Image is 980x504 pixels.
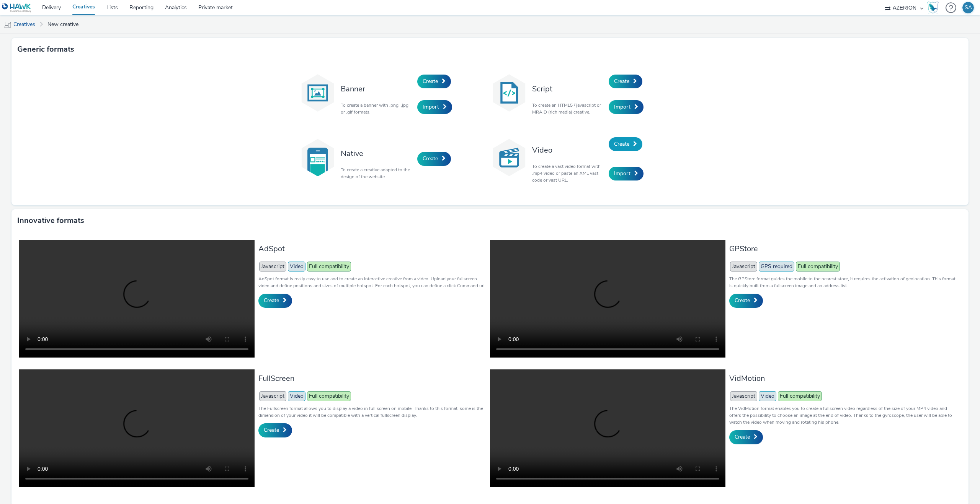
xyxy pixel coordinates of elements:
[532,102,605,115] p: To create an HTML5 / javascript or MRAID (rich media) creative.
[532,145,605,155] h3: Video
[532,84,605,94] h3: Script
[423,155,438,162] span: Create
[729,275,957,289] p: The GPStore format guides the mobile to the nearest store, it requires the activation of geolocat...
[417,75,451,88] a: Create
[735,297,750,304] span: Create
[423,103,439,111] span: Import
[423,78,438,85] span: Create
[729,294,763,307] a: Create
[288,262,305,272] span: Video
[259,262,286,272] span: Javascript
[614,140,629,148] span: Create
[729,244,957,254] h3: GPStore
[730,262,757,272] span: Javascript
[417,152,451,166] a: Create
[44,15,82,34] a: New creative
[258,423,292,437] a: Create
[614,103,630,111] span: Import
[417,100,452,114] a: Import
[729,373,957,384] h3: VidMotion
[490,138,528,177] img: video.svg
[614,170,630,177] span: Import
[17,44,74,55] h3: Generic formats
[490,74,528,112] img: code.svg
[341,84,413,94] h3: Banner
[2,3,31,13] img: undefined Logo
[759,391,776,401] span: Video
[264,297,279,304] span: Create
[258,294,292,307] a: Create
[299,74,337,112] img: banner.svg
[341,102,413,115] p: To create a banner with .png, .jpg or .gif formats.
[609,100,644,114] a: Import
[341,148,413,159] h3: Native
[609,167,644,180] a: Import
[927,2,942,14] a: Hawk Academy
[927,2,939,14] img: Hawk Academy
[796,262,840,272] span: Full compatibility
[778,391,822,401] span: Full compatibility
[729,430,763,444] a: Create
[614,78,629,85] span: Create
[299,138,337,177] img: native.svg
[258,373,486,384] h3: FullScreen
[258,244,486,254] h3: AdSpot
[307,262,351,272] span: Full compatibility
[259,391,286,401] span: Javascript
[264,426,279,434] span: Create
[730,391,757,401] span: Javascript
[288,391,305,401] span: Video
[965,2,972,13] div: SA
[17,215,84,226] h3: Innovative formats
[759,262,794,272] span: GPS required
[258,275,486,289] p: AdSpot format is really easy to use and to create an interactive creative from a video. Upload yo...
[341,166,413,180] p: To create a creative adapted to the design of the website.
[609,137,642,151] a: Create
[735,433,750,441] span: Create
[307,391,351,401] span: Full compatibility
[258,405,486,419] p: The Fullscreen format allows you to display a video in full screen on mobile. Thanks to this form...
[609,75,642,88] a: Create
[532,163,605,184] p: To create a vast video format with .mp4 video or paste an XML vast code or vast URL.
[4,21,11,29] img: mobile
[729,405,957,426] p: The VidMotion format enables you to create a fullscreen video regardless of the size of your MP4 ...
